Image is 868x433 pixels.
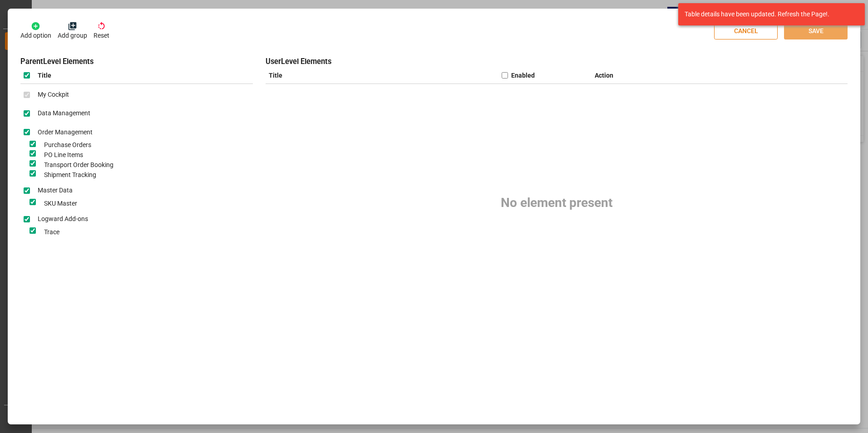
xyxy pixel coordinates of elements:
[20,31,51,40] p: Add option
[784,22,848,39] button: SAVE
[33,71,52,80] span: Title
[685,10,852,19] div: Table details have been updated. Refresh the Page!.
[33,90,69,99] label: My Cockpit
[511,71,535,80] div: Enabled
[592,68,731,84] div: Action
[266,56,848,68] h3: User Level Elements
[266,68,498,84] div: Title
[39,227,59,237] label: Trace
[33,214,89,224] label: Logward Add-ons
[58,21,87,40] button: Add group
[266,84,848,322] div: No element present
[714,22,778,39] button: CANCEL
[39,160,113,170] label: Transport Order Booking
[39,150,83,160] label: PO Line Items
[94,21,109,40] button: Reset
[39,140,91,150] label: Purchase Orders
[39,199,77,208] label: SKU Master
[94,31,109,40] p: Reset
[20,56,253,68] h3: Parent Level Elements
[58,31,87,40] p: Add group
[39,170,96,180] label: Shipment Tracking
[20,21,51,40] button: Add option
[33,128,93,137] label: Order Management
[33,186,73,195] label: Master Data
[33,108,91,118] label: Data Management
